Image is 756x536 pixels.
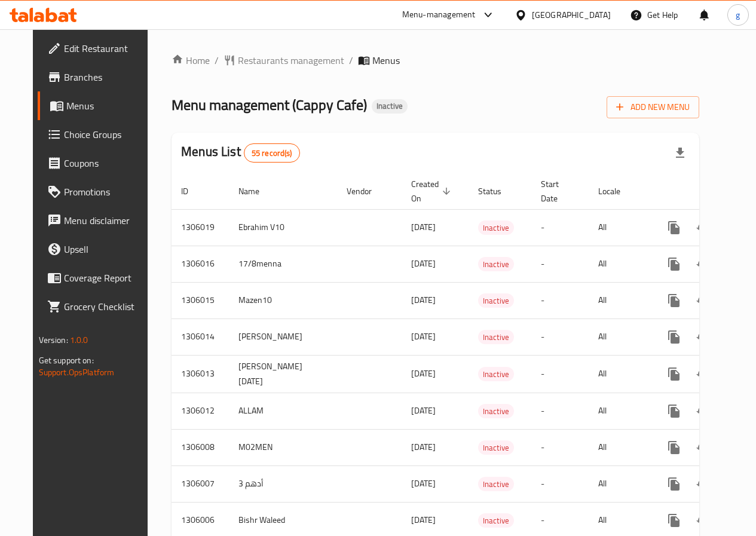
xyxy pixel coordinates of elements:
[616,100,690,115] span: Add New Menu
[411,512,436,528] span: [DATE]
[660,250,688,278] button: more
[64,185,149,199] span: Promotions
[402,8,476,22] div: Menu-management
[38,63,159,91] a: Branches
[70,332,88,348] span: 1.0.0
[215,53,219,68] li: /
[589,465,650,502] td: All
[411,292,436,308] span: [DATE]
[347,184,387,198] span: Vendor
[172,318,229,355] td: 1306014
[660,470,688,498] button: more
[589,355,650,393] td: All
[172,91,367,118] span: Menu management ( Cappy Cafe )
[181,143,299,163] h2: Menus List
[172,355,229,393] td: 1306013
[411,366,436,381] span: [DATE]
[38,177,159,206] a: Promotions
[531,355,589,393] td: -
[172,465,229,502] td: 1306007
[411,256,436,271] span: [DATE]
[39,353,94,368] span: Get support on:
[589,209,650,246] td: All
[38,34,159,63] a: Edit Restaurant
[64,41,149,56] span: Edit Restaurant
[66,99,149,113] span: Menus
[38,235,159,264] a: Upsell
[660,323,688,351] button: more
[229,429,337,465] td: M02MEN
[229,393,337,429] td: ALLAM
[598,184,636,198] span: Locale
[531,318,589,355] td: -
[531,209,589,246] td: -
[172,53,699,68] nav: breadcrumb
[411,439,436,455] span: [DATE]
[172,393,229,429] td: 1306012
[478,293,514,308] div: Inactive
[224,53,344,68] a: Restaurants management
[688,506,717,535] button: Change Status
[688,433,717,462] button: Change Status
[478,258,514,271] span: Inactive
[660,213,688,242] button: more
[172,53,210,68] a: Home
[172,429,229,465] td: 1306008
[688,360,717,388] button: Change Status
[531,429,589,465] td: -
[229,318,337,355] td: [PERSON_NAME]
[411,476,436,491] span: [DATE]
[688,213,717,242] button: Change Status
[478,330,514,344] div: Inactive
[38,120,159,149] a: Choice Groups
[38,264,159,292] a: Coverage Report
[736,8,740,22] span: g
[478,477,514,491] span: Inactive
[478,294,514,308] span: Inactive
[589,282,650,318] td: All
[181,184,204,198] span: ID
[660,286,688,315] button: more
[64,213,149,228] span: Menu disclaimer
[411,219,436,235] span: [DATE]
[64,156,149,170] span: Coupons
[39,365,115,380] a: Support.OpsPlatform
[411,177,454,206] span: Created On
[478,477,514,491] div: Inactive
[229,355,337,393] td: [PERSON_NAME] [DATE]
[229,246,337,282] td: 17/8menna
[372,99,408,114] div: Inactive
[478,441,514,455] span: Inactive
[478,221,514,235] span: Inactive
[38,292,159,321] a: Grocery Checklist
[541,177,574,206] span: Start Date
[172,246,229,282] td: 1306016
[531,282,589,318] td: -
[531,246,589,282] td: -
[478,513,514,528] div: Inactive
[478,514,514,528] span: Inactive
[478,440,514,455] div: Inactive
[478,367,514,381] span: Inactive
[38,206,159,235] a: Menu disclaimer
[688,470,717,498] button: Change Status
[244,148,299,159] span: 55 record(s)
[372,53,400,68] span: Menus
[238,53,344,68] span: Restaurants management
[589,429,650,465] td: All
[666,139,694,167] div: Export file
[478,184,517,198] span: Status
[349,53,353,68] li: /
[229,282,337,318] td: Mazen10
[38,149,159,177] a: Coupons
[38,91,159,120] a: Menus
[411,403,436,418] span: [DATE]
[607,96,699,118] button: Add New Menu
[589,393,650,429] td: All
[372,101,408,111] span: Inactive
[244,143,300,163] div: Total records count
[478,330,514,344] span: Inactive
[64,127,149,142] span: Choice Groups
[660,506,688,535] button: more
